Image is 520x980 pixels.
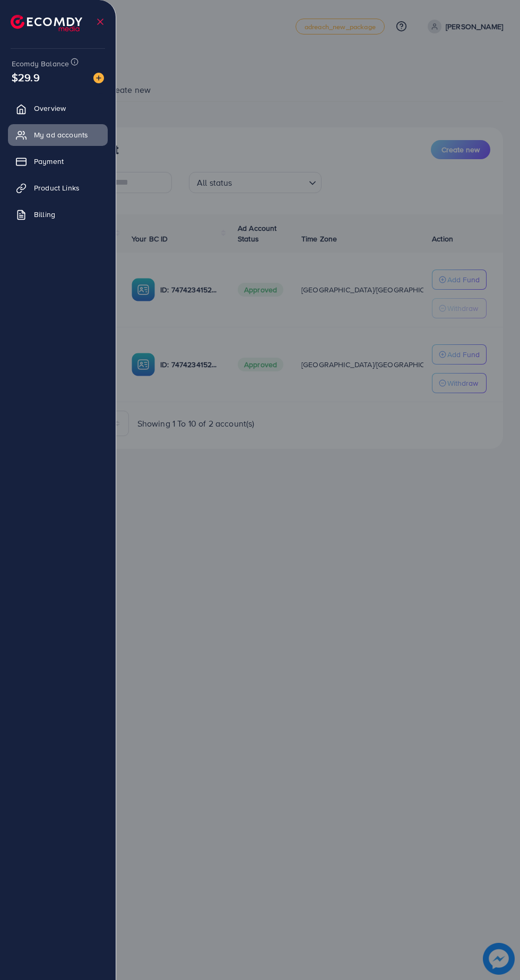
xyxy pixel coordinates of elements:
span: Billing [34,209,55,220]
span: Ecomdy Balance [12,58,69,69]
span: My ad accounts [34,129,88,140]
span: Payment [34,156,64,167]
a: Overview [8,98,108,119]
span: Product Links [34,183,80,193]
a: Billing [8,204,108,225]
a: Product Links [8,177,108,198]
img: logo [11,15,82,31]
a: Payment [8,151,108,172]
span: $29.9 [12,70,40,85]
span: Overview [34,103,66,114]
img: image [93,73,104,83]
a: My ad accounts [8,124,108,145]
